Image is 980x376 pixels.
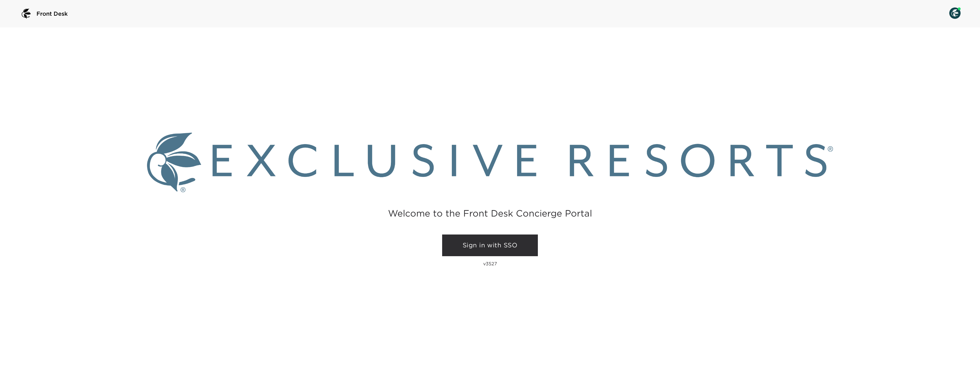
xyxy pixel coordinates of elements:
[36,10,68,18] span: Front Desk
[147,133,833,192] img: Exclusive Resorts logo
[442,235,538,256] a: Sign in with SSO
[19,7,33,21] img: logo
[388,209,592,218] h2: Welcome to the Front Desk Concierge Portal
[483,261,497,266] p: v3527
[949,7,961,19] img: User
